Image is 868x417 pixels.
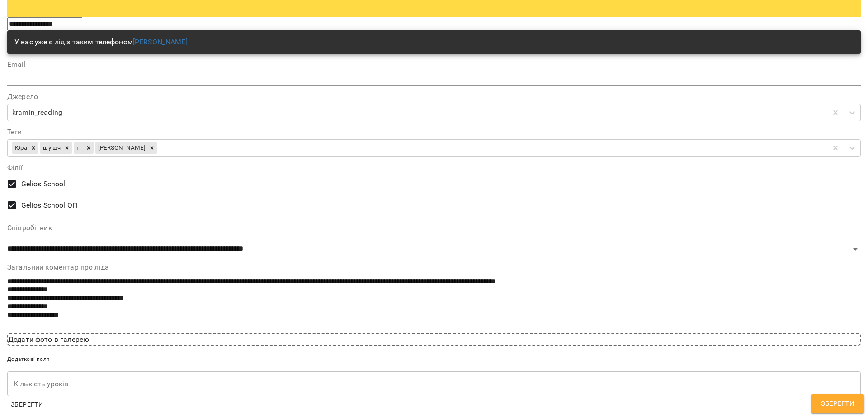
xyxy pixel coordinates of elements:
button: Зберегти [7,396,47,412]
button: Зберегти [811,394,864,413]
div: kramin_reading [12,107,62,118]
label: Теги [7,128,861,136]
div: Юра [12,142,28,154]
span: Зберегти [11,399,43,410]
span: Gelios School ОП [21,200,77,211]
label: Загальний коментар про ліда [7,264,861,271]
span: Gelios School [21,179,66,190]
label: Філії [7,164,861,171]
label: Email [7,61,861,68]
p: У вас уже є лід з таким телефоном [14,37,188,47]
span: Додаткові поля [7,356,50,362]
span: Зберегти [821,398,854,410]
label: Співробітник [7,224,861,232]
label: Джерело [7,93,861,100]
a: [PERSON_NAME] [133,38,188,46]
div: [PERSON_NAME] [95,142,147,154]
div: тг [74,142,83,154]
div: Додати фото в галерею [7,333,861,346]
div: шу шч [40,142,62,154]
